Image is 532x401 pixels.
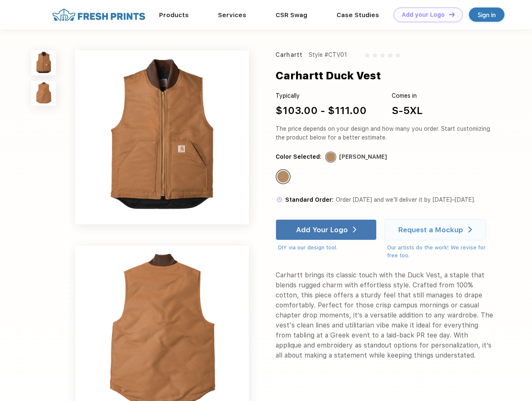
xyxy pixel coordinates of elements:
a: Products [159,11,189,19]
div: S-5XL [392,103,423,118]
span: Standard Order: [285,196,334,203]
div: Carhartt brings its classic touch with the Duck Vest, a staple that blends rugged charm with effo... [276,270,494,360]
img: gray_star.svg [380,53,385,58]
div: Add Your Logo [296,226,348,234]
div: Carhartt [276,51,303,59]
div: Color Selected: [276,152,322,161]
span: Order [DATE] and we’ll deliver it by [DATE]–[DATE]. [336,196,475,203]
div: $103.00 - $111.00 [276,103,367,118]
div: Sign in [478,10,496,20]
div: The price depends on your design and how many you order. Start customizing the product below for ... [276,124,494,142]
img: fo%20logo%202.webp [50,8,148,22]
div: Request a Mockup [398,226,463,234]
img: gray_star.svg [372,53,377,58]
img: DT [449,12,455,17]
img: gray_star.svg [395,53,400,58]
div: [PERSON_NAME] [339,152,387,161]
img: gray_star.svg [365,53,370,58]
div: Our artists do the work! We revise for free too. [387,244,494,260]
div: Typically [276,91,367,100]
div: Carhartt Brown [277,171,289,183]
img: func=resize&h=100 [31,51,56,75]
div: Add your Logo [402,11,445,18]
div: Style #CTV01 [309,51,347,59]
img: white arrow [468,226,472,233]
img: white arrow [353,226,357,233]
div: Comes in [392,91,423,100]
img: func=resize&h=100 [31,81,56,106]
a: Sign in [469,8,504,22]
img: func=resize&h=640 [75,51,249,224]
img: gray_star.svg [388,53,393,58]
img: standard order [276,196,283,203]
div: Carhartt Duck Vest [276,68,381,84]
div: DIY via our design tool. [278,244,377,252]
